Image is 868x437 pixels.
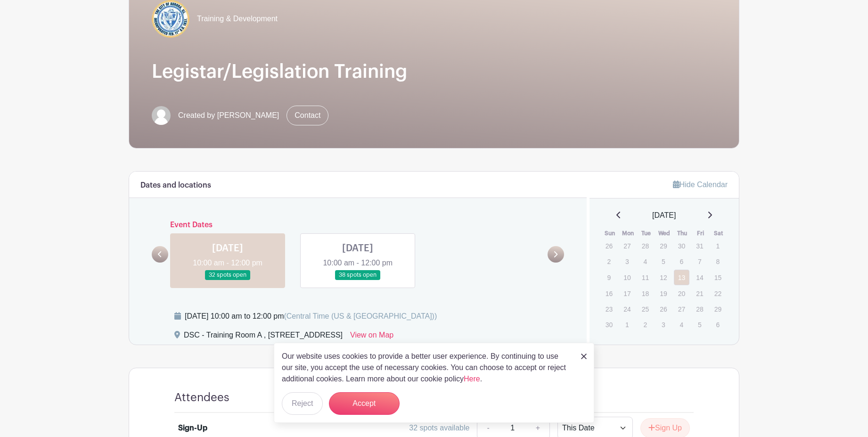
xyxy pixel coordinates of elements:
[692,286,707,301] p: 21
[619,302,635,316] p: 24
[178,110,279,121] span: Created by [PERSON_NAME]
[692,239,707,253] p: 31
[601,317,617,332] p: 30
[287,106,328,125] a: Contact
[619,317,635,332] p: 1
[652,210,676,221] span: [DATE]
[655,317,671,332] p: 3
[710,317,726,332] p: 6
[655,229,673,238] th: Wed
[152,60,716,83] h1: Legistar/Legislation Training
[655,254,671,269] p: 5
[601,239,617,253] p: 26
[655,239,671,253] p: 29
[691,229,710,238] th: Fri
[692,254,707,269] p: 7
[638,317,653,332] p: 2
[601,229,619,238] th: Sun
[619,229,637,238] th: Mon
[178,422,207,434] div: Sign-Up
[638,302,653,316] p: 25
[674,254,689,269] p: 6
[619,270,635,285] p: 10
[197,13,278,25] span: Training & Development
[184,330,343,345] div: DSC - Training Room A , [STREET_ADDRESS]
[619,254,635,269] p: 3
[581,354,587,359] img: close_button-5f87c8562297e5c2d7936805f587ecaba9071eb48480494691a3f1689db116b3.svg
[174,391,229,404] h4: Attendees
[284,312,437,320] span: (Central Time (US & [GEOGRAPHIC_DATA]))
[464,375,480,383] a: Here
[655,286,671,301] p: 19
[619,286,635,301] p: 17
[601,286,617,301] p: 16
[674,270,689,285] a: 13
[601,254,617,269] p: 2
[674,302,689,316] p: 27
[673,229,692,238] th: Thu
[409,422,469,434] div: 32 spots available
[674,317,689,332] p: 4
[655,302,671,316] p: 26
[329,392,400,415] button: Accept
[638,270,653,285] p: 11
[692,317,707,332] p: 5
[638,286,653,301] p: 18
[655,270,671,285] p: 12
[673,181,728,189] a: Hide Calendar
[185,311,437,322] div: [DATE] 10:00 am to 12:00 pm
[710,302,726,316] p: 29
[601,270,617,285] p: 9
[674,239,689,253] p: 30
[710,286,726,301] p: 22
[140,181,211,190] h6: Dates and locations
[674,286,689,301] p: 20
[637,229,655,238] th: Tue
[710,229,728,238] th: Sat
[638,239,653,253] p: 28
[282,351,571,385] p: Our website uses cookies to provide a better user experience. By continuing to use our site, you ...
[710,270,726,285] p: 15
[152,106,171,125] img: default-ce2991bfa6775e67f084385cd625a349d9dcbb7a52a09fb2fda1e96e2d18dcdb.png
[282,392,323,415] button: Reject
[619,239,635,253] p: 27
[692,302,707,316] p: 28
[168,221,548,230] h6: Event Dates
[601,302,617,316] p: 23
[350,330,393,345] a: View on Map
[692,270,707,285] p: 14
[710,254,726,269] p: 8
[638,254,653,269] p: 4
[710,239,726,253] p: 1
